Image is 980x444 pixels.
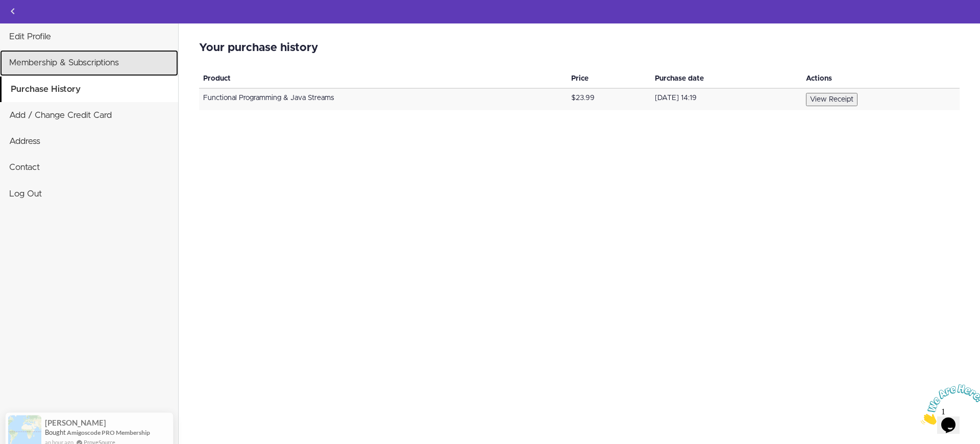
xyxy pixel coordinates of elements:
[2,77,178,102] a: Purchase History
[567,69,651,88] th: Price
[45,406,106,415] span: [PERSON_NAME]
[917,380,980,429] iframe: chat widget
[45,426,73,434] span: an hour ago
[806,93,857,106] button: View Receipt
[45,416,66,424] span: Bought
[8,403,41,436] img: provesource social proof notification image
[199,88,567,110] td: Functional Programming & Java Streams
[567,88,651,110] td: $23.99
[802,69,960,88] th: Actions
[199,42,960,54] h2: Your purchase history
[4,4,8,13] span: 1
[199,69,567,88] th: Product
[4,4,67,44] img: Chat attention grabber
[651,88,802,110] td: [DATE] 14:19
[67,416,150,424] a: Amigoscode PRO Membership
[7,5,19,17] svg: Back to courses
[84,426,115,434] a: ProveSource
[651,69,802,88] th: Purchase date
